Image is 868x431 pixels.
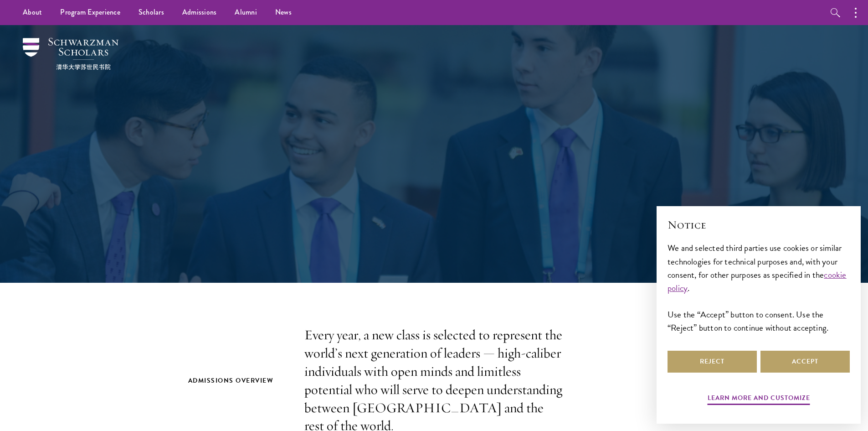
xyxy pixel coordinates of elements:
[188,375,286,386] h2: Admissions Overview
[668,268,847,295] a: cookie policy
[760,351,850,373] button: Accept
[668,241,850,334] div: We and selected third parties use cookies or similar technologies for technical purposes and, wit...
[23,38,118,70] img: Schwarzman Scholars
[668,217,850,233] h2: Notice
[668,351,757,373] button: Reject
[708,392,810,406] button: Learn more and customize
